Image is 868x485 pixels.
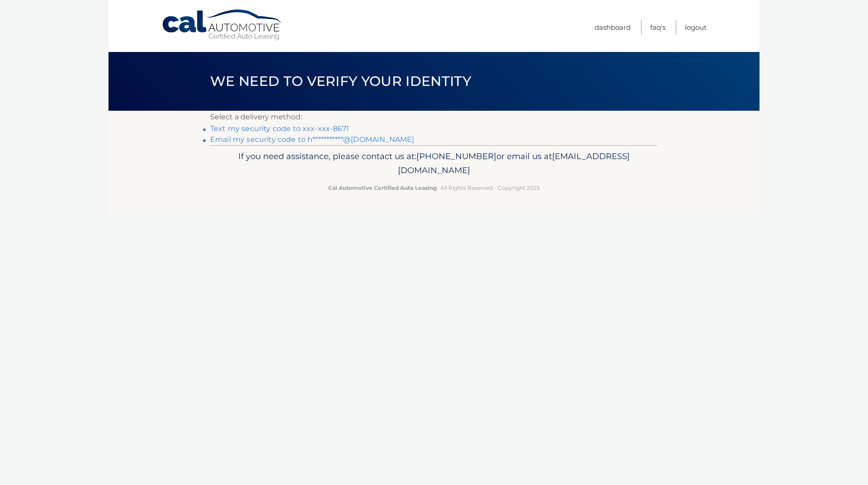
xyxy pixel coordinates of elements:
[594,20,631,35] a: Dashboard
[685,20,707,35] a: Logout
[210,111,658,123] p: Select a delivery method:
[650,20,665,35] a: FAQ's
[210,73,471,89] span: We need to verify your identity
[161,9,283,41] a: Cal Automotive
[216,149,652,178] p: If you need assistance, please contact us at: or email us at
[328,184,437,191] strong: Cal Automotive Certified Auto Leasing
[416,151,496,161] span: [PHONE_NUMBER]
[210,124,349,133] a: Text my security code to xxx-xxx-8671
[216,183,652,193] p: - All Rights Reserved - Copyright 2025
